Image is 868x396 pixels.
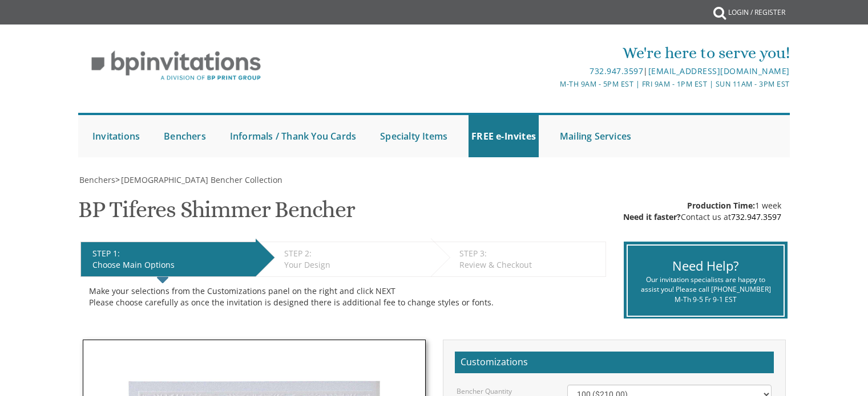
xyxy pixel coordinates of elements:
[636,275,775,304] div: Our invitation specialists are happy to assist you! Please call [PHONE_NUMBER] M-Th 9-5 Fr 9-1 EST
[121,174,282,185] span: [DEMOGRAPHIC_DATA] Bencher Collection
[227,115,359,157] a: Informals / Thank You Cards
[687,200,755,211] span: Production Time:
[459,259,600,271] div: Review & Checkout
[557,115,634,157] a: Mailing Services
[623,200,781,223] div: 1 week Contact us at
[459,248,600,259] div: STEP 3:
[92,248,250,259] div: STEP 1:
[89,285,597,308] div: Make your selections from the Customizations panel on the right and click NEXT Please choose care...
[120,174,282,185] a: [DEMOGRAPHIC_DATA] Bencher Collection
[78,42,274,89] img: BP Invitation Loft
[455,352,774,373] h2: Customizations
[316,42,790,64] div: We're here to serve you!
[316,78,790,90] div: M-Th 9am - 5pm EST | Fri 9am - 1pm EST | Sun 11am - 3pm EST
[636,257,775,275] div: Need Help?
[78,174,115,185] a: Benchers
[79,174,115,185] span: Benchers
[284,248,425,259] div: STEP 2:
[161,115,209,157] a: Benchers
[78,197,355,231] h1: BP Tiferes Shimmer Bencher
[316,64,790,78] div: |
[92,259,250,271] div: Choose Main Options
[590,66,643,76] a: 732.947.3597
[469,115,539,157] a: FREE e-Invites
[90,115,143,157] a: Invitations
[115,174,282,185] span: >
[623,211,681,222] span: Need it faster?
[797,325,868,379] iframe: chat widget
[284,259,425,271] div: Your Design
[648,66,790,76] a: [EMAIL_ADDRESS][DOMAIN_NAME]
[731,211,781,222] a: 732.947.3597
[457,386,512,396] label: Bencher Quantity
[377,115,450,157] a: Specialty Items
